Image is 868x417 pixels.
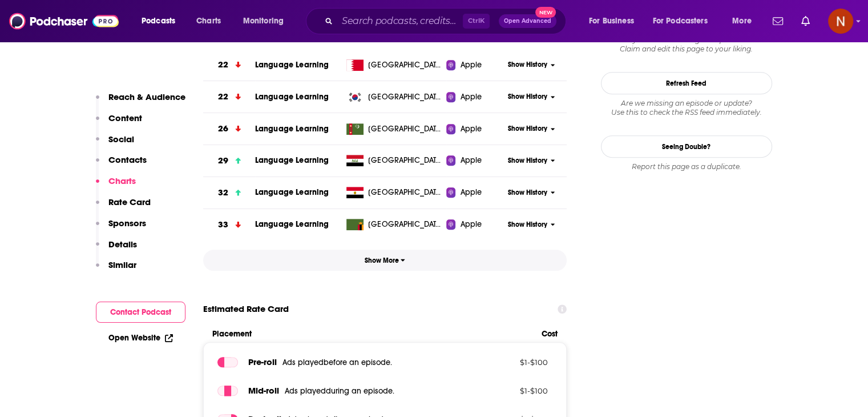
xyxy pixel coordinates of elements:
a: Apple [446,155,504,166]
button: Refresh Feed [601,72,772,94]
button: Show History [504,92,559,102]
span: Apple [460,91,482,103]
span: Korea, Republic of [368,91,442,103]
span: Logged in as AdelNBM [828,9,853,34]
a: Language Learning [255,187,329,197]
p: Charts [108,175,136,186]
h3: 29 [218,154,228,167]
button: Show History [504,124,559,134]
button: Reach & Audience [96,91,185,113]
a: Apple [446,187,504,198]
span: Placement [212,329,532,339]
div: Are we missing an episode or update? Use this to check the RSS feed immediately. [601,99,772,117]
a: [GEOGRAPHIC_DATA], Republic of [342,91,446,103]
h3: 32 [218,186,228,199]
span: Estimated Rate Card [203,298,289,320]
span: Show History [508,188,547,198]
span: Language Learning [255,92,329,102]
button: Show History [504,60,559,70]
span: For Business [589,13,634,29]
p: Similar [108,259,136,270]
p: Rate Card [108,197,151,207]
button: Similar [96,259,136,280]
p: Content [108,113,142,123]
a: 32 [203,177,255,209]
span: More [732,13,752,29]
span: New [535,7,556,18]
span: Language Learning [255,155,329,165]
a: 33 [203,209,255,240]
a: 29 [203,145,255,177]
span: Apple [460,123,482,135]
button: Show profile menu [828,9,853,34]
a: Show notifications dropdown [768,11,788,31]
p: Social [108,134,134,145]
p: $ 1 - $ 100 [474,358,548,367]
button: open menu [581,12,648,30]
button: Social [96,134,134,155]
span: Show History [508,220,547,230]
button: open menu [724,12,766,30]
span: Iraq [368,155,442,166]
a: Open Website [108,333,173,343]
a: Language Learning [255,60,329,70]
span: Show History [508,124,547,134]
span: For Podcasters [653,13,708,29]
span: Bahrain [368,59,442,71]
a: Apple [446,219,504,230]
p: Contacts [108,154,147,165]
button: Rate Card [96,197,151,218]
a: 22 [203,49,255,81]
h3: 22 [218,58,228,71]
a: [GEOGRAPHIC_DATA] [342,219,446,230]
h3: 26 [218,122,228,135]
span: Cost [542,329,558,339]
a: Apple [446,91,504,103]
a: [GEOGRAPHIC_DATA] [342,187,446,198]
button: Show History [504,156,559,166]
span: Ctrl K [463,14,490,29]
span: Egypt [368,187,442,198]
a: 22 [203,81,255,113]
a: Seeing Double? [601,135,772,158]
span: Apple [460,59,482,71]
a: [GEOGRAPHIC_DATA] [342,59,446,71]
button: Sponsors [96,218,146,239]
span: Mid -roll [248,385,278,396]
button: Open AdvancedNew [499,14,556,28]
span: Ads played during an episode . [284,386,394,396]
span: Show History [508,156,547,166]
span: Podcasts [142,13,175,29]
div: Claim and edit this page to your liking. [601,35,772,54]
span: Apple [460,187,482,198]
button: Content [96,113,142,134]
a: Language Learning [255,219,329,229]
button: open menu [645,12,724,30]
img: Podchaser - Follow, Share and Rate Podcasts [9,10,119,32]
div: Report this page as a duplicate. [601,162,772,171]
a: Apple [446,59,504,71]
input: Search podcasts, credits, & more... [337,12,463,30]
span: Show More [365,256,405,264]
div: Search podcasts, credits, & more... [317,8,577,34]
a: Charts [189,12,228,30]
a: Language Learning [255,124,329,134]
a: 26 [203,113,255,145]
span: Ads played before an episode . [282,358,391,367]
span: Show History [508,92,547,102]
button: Show More [203,250,567,271]
p: $ 1 - $ 100 [474,386,548,395]
button: Show History [504,220,559,230]
button: Contact Podcast [96,302,185,323]
h3: 22 [218,90,228,103]
img: User Profile [828,9,853,34]
span: Apple [460,155,482,166]
span: Pre -roll [248,356,276,367]
a: Show notifications dropdown [797,11,814,31]
button: Show History [504,188,559,198]
span: Charts [196,13,221,29]
button: Contacts [96,154,147,175]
